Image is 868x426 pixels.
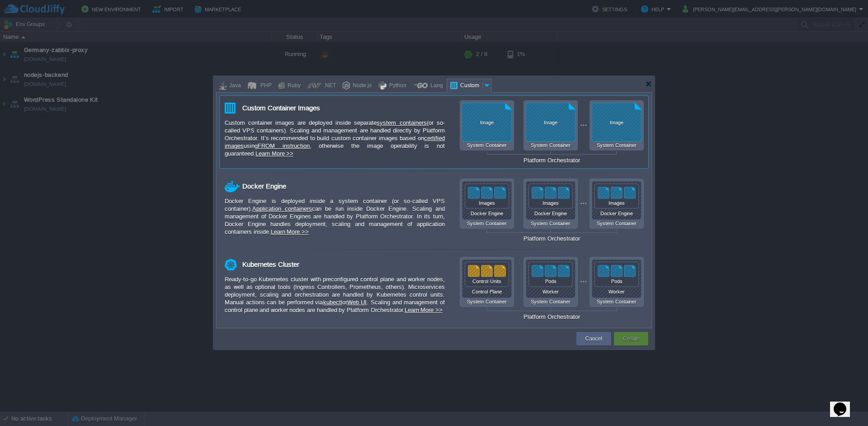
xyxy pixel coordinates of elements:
[462,120,512,125] div: Image
[528,279,573,284] div: Pods
[592,211,642,216] div: Docker Engine
[428,79,443,93] div: Lang
[592,289,642,294] div: Worker
[258,142,310,149] a: FROM instruction
[528,200,573,206] div: Images
[387,79,406,93] div: Python
[226,79,241,93] div: Java
[258,79,272,93] div: PHP
[590,142,644,148] div: System Container
[458,79,482,93] div: Custom
[271,228,309,235] a: Learn More >>
[526,120,576,125] div: Image
[623,334,639,343] button: Create
[225,197,445,236] div: Docker Engine is deployed inside a system container (or so-called VPS container). can be run insi...
[524,142,578,148] div: System Container
[321,79,336,93] div: .NET
[255,150,293,157] a: Learn More >>
[405,307,443,313] a: Learn More >>
[242,257,299,272] div: Kubernetes Cluster
[225,275,445,314] div: Ready-to-go Kubernetes cluster with preconfigured control plane and worker nodes, as well as opti...
[323,299,342,306] a: kubectl
[377,119,426,126] a: system containers
[590,221,644,226] div: System Container
[462,289,512,294] div: Control Plane
[585,334,602,343] button: Cancel
[225,181,240,192] img: docker-icon.svg
[524,299,578,304] div: System Container
[242,179,286,194] div: Docker Engine
[590,299,644,304] div: System Container
[524,221,578,226] div: System Container
[252,205,312,212] a: Application containers
[594,200,639,206] div: Images
[460,142,514,148] div: System Container
[465,200,509,206] div: Images
[460,221,514,226] div: System Container
[460,235,644,242] div: Platform Orchestrator
[285,79,301,93] div: Ruby
[592,120,642,125] div: Image
[465,279,509,284] div: Control Units
[225,119,445,157] div: Custom container images are deployed inside separate (or so-called VPS containers). Scaling and m...
[526,211,576,216] div: Docker Engine
[462,211,512,216] div: Docker Engine
[460,299,514,304] div: System Container
[460,313,644,320] div: Platform Orchestrator
[347,299,367,306] a: Web UI
[225,103,236,114] img: custom-icon.svg
[830,390,859,417] iframe: chat widget
[460,157,644,164] div: Platform Orchestrator
[594,279,639,284] div: Pods
[526,289,576,294] div: Worker
[225,259,237,270] img: kubernetes-icon.svg
[350,79,372,93] div: Node.js
[242,100,320,116] div: Custom Container Images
